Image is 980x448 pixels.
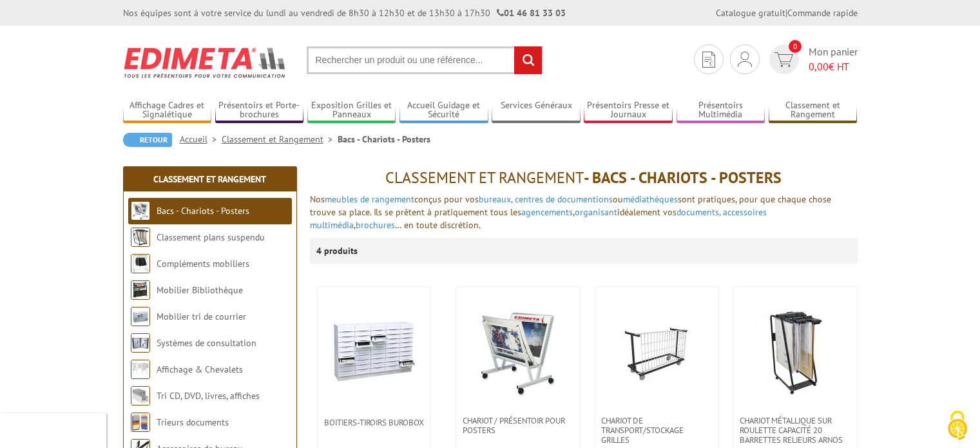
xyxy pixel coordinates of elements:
img: Bacs - Chariots - Posters [131,201,150,220]
a: Chariot métallique sur roulette capacité 20 barrettes relieurs ARNOS [733,416,857,445]
a: Systèmes de consultation [157,337,256,349]
a: accessoires multimédia [310,206,767,231]
a: meubles de rangement [325,193,414,205]
span: Chariot métallique sur roulette capacité 20 barrettes relieurs ARNOS [740,416,850,445]
a: Exposition Grilles et Panneaux [307,100,396,121]
a: Bacs - Chariots - Posters [157,205,249,217]
input: rechercher [514,46,542,74]
span: Boitiers-tiroirs Burobox [324,418,423,427]
a: Commande rapide [787,7,858,19]
img: Tri CD, DVD, livres, affiches [131,386,150,405]
img: Mobilier tri de courrier [131,307,150,326]
span: Chariot / Présentoir pour posters [463,416,573,435]
img: Cookies (fenêtre modale) [941,409,974,442]
a: Trieurs documents [157,416,229,428]
img: devis rapide [738,52,752,67]
input: Rechercher un produit ou une référence... [307,46,543,74]
a: Tri CD, DVD, livres, affiches [157,390,260,402]
a: Présentoirs Multimédia [677,100,765,121]
a: Classement plans suspendu [157,231,265,243]
span: 0 [789,40,802,53]
img: devis rapide [702,52,715,68]
font: Nos conçus pour vos ou sont pratiques, pour que chaque chose trouve sa place. Ils se prêtent à pr... [310,193,831,231]
a: centres de documentions [515,193,613,205]
a: devis rapide 0 Mon panier 0,00€ HT [766,44,858,74]
a: Compléments mobiliers [157,258,249,269]
a: Chariot de transport/stockage Grilles [595,416,718,445]
a: documents, [677,206,720,218]
img: devis rapide [774,52,793,67]
div: Nos équipes sont à votre service du lundi au vendredi de 8h30 à 12h30 et de 13h30 à 17h30 [123,6,566,19]
p: 4 produits [316,238,365,264]
span: Chariot de transport/stockage Grilles [601,416,712,445]
strong: 01 46 81 33 03 [497,7,566,19]
span: € HT [809,59,858,74]
a: Mobilier Bibliothèque [157,284,243,296]
span: Classement et Rangement [385,168,584,188]
a: Chariot / Présentoir pour posters [456,416,580,435]
span: 0,00 [809,60,829,73]
a: Classement et Rangement [153,173,266,185]
a: organisant [575,206,617,218]
a: Accueil [180,133,222,145]
div: | [716,6,858,19]
a: Accueil Guidage et Sécurité [399,100,488,121]
a: agencements [521,206,573,218]
img: Chariot / Présentoir pour posters [473,306,563,396]
a: médiathèques [623,193,678,205]
a: Boitiers-tiroirs Burobox [318,418,430,427]
img: Boitiers-tiroirs Burobox [329,306,419,396]
a: brochures [356,219,395,231]
img: Affichage & Chevalets [131,360,150,379]
a: Présentoirs et Porte-brochures [215,100,304,121]
button: Cookies (fenêtre modale) [935,404,980,448]
li: Bacs - Chariots - Posters [338,133,430,146]
img: Chariot métallique sur roulette capacité 20 barrettes relieurs ARNOS [750,306,840,396]
a: Retour [123,133,172,147]
a: bureaux, [479,193,512,205]
a: Catalogue gratuit [716,7,785,19]
a: Présentoirs Presse et Journaux [584,100,673,121]
a: Affichage Cadres et Signalétique [123,100,212,121]
span: Mon panier [809,44,858,74]
img: Compléments mobiliers [131,254,150,273]
img: Edimeta [123,39,287,86]
a: Mobilier tri de courrier [157,311,246,322]
img: Classement plans suspendu [131,228,150,247]
h1: - Bacs - Chariots - Posters [310,170,858,186]
img: Systèmes de consultation [131,333,150,353]
img: Chariot de transport/stockage Grilles [611,306,702,396]
img: Mobilier Bibliothèque [131,280,150,300]
a: Affichage & Chevalets [157,364,243,375]
a: Services Généraux [492,100,581,121]
a: Classement et Rangement [222,133,338,145]
a: Classement et Rangement [769,100,858,121]
img: Trieurs documents [131,413,150,432]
